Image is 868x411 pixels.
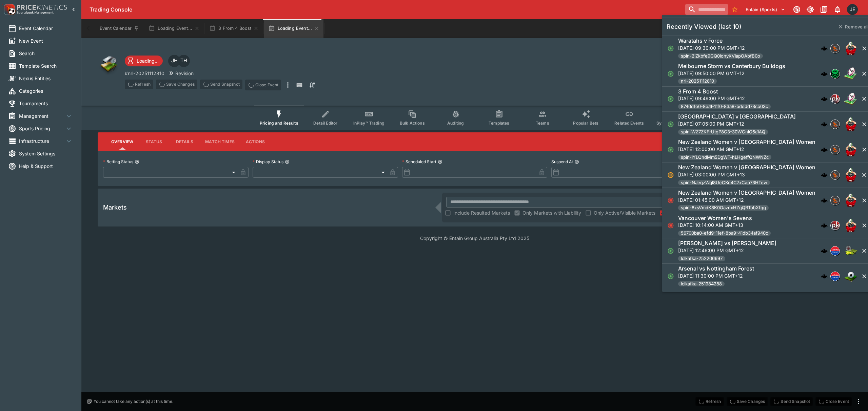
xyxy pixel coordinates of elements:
[830,246,840,256] div: lclkafka
[831,69,840,78] img: nrl.png
[144,19,204,38] button: Loading Event...
[831,221,840,230] img: pricekinetics.png
[19,25,73,32] span: Event Calendar
[205,19,263,38] button: 3 From 4 Boost
[729,4,740,15] button: No Bookmarks
[821,247,828,254] div: cerberus
[90,6,683,13] div: Trading Console
[678,179,770,186] span: spin-NJeqzWgl8UeCKo4C7xCap73HTew
[96,19,143,38] button: Event Calendar
[19,112,65,120] span: Management
[573,121,598,126] span: Popular Bets
[821,70,828,77] img: logo-cerberus.svg
[667,95,674,102] svg: Open
[821,247,828,254] img: logo-cerberus.svg
[678,230,771,237] span: 56700ba0-efd9-11ef-8ba9-41db34af940c
[742,4,789,15] button: Select Tenant
[402,159,436,165] p: Scheduled Start
[17,5,67,10] img: PriceKinetics
[19,62,73,69] span: Template Search
[19,163,73,170] span: Help & Support
[178,55,190,67] div: Todd Henderson
[254,106,695,130] div: Event type filters
[2,3,16,16] img: PriceKinetics Logo
[678,171,815,178] p: [DATE] 03:00:00 PM GMT+13
[831,145,840,154] img: sportingsolutions.jpeg
[844,67,857,81] img: rugby_league.png
[125,70,164,77] p: Copy To Clipboard
[447,121,464,126] span: Auditing
[830,94,840,104] div: pricekinetics
[135,159,139,164] button: Betting Status
[438,159,442,164] button: Scheduled Start
[678,78,717,85] span: nrl-20251112810
[830,120,840,129] div: sportingsolutions
[103,159,133,165] p: Betting Status
[821,45,828,52] img: logo-cerberus.svg
[169,134,200,150] button: Details
[656,121,690,126] span: System Controls
[260,121,298,126] span: Pricing and Results
[240,134,271,150] button: Actions
[139,134,169,150] button: Status
[574,159,579,164] button: Suspend At
[821,95,828,102] div: cerberus
[844,42,857,55] img: rugby_union.png
[551,159,573,165] p: Suspend At
[678,95,771,102] p: [DATE] 09:49:00 PM GMT+12
[678,189,815,196] h6: New Zealand Women v [GEOGRAPHIC_DATA] Women
[830,170,840,180] div: sportingsolutions
[667,172,674,178] svg: Suspended
[453,209,510,216] span: Include Resulted Markets
[678,196,815,203] p: [DATE] 01:45:00 AM GMT+12
[667,70,674,77] svg: Open
[284,80,292,90] button: more
[19,37,73,44] span: New Event
[678,53,763,60] span: spin-2iZkbfe9GQ0lonyKVIapOAbfB0o
[844,92,857,106] img: rugby_league.png
[821,273,828,280] img: logo-cerberus.svg
[253,159,283,165] p: Display Status
[94,398,173,405] p: You cannot take any action(s) at this time.
[678,113,796,120] h6: [GEOGRAPHIC_DATA] v [GEOGRAPHIC_DATA]
[821,197,828,204] img: logo-cerberus.svg
[678,240,776,247] h6: [PERSON_NAME] vs [PERSON_NAME]
[830,69,840,79] div: nrl
[844,143,857,156] img: rugby_union.png
[678,70,785,77] p: [DATE] 09:50:00 PM GMT+12
[818,3,830,16] button: Documentation
[844,194,857,207] img: rugby_union.png
[19,75,73,82] span: Nexus Entities
[831,94,840,103] img: pricekinetics.png
[522,209,581,216] span: Only Markets with Liability
[678,255,725,262] span: lclkafka-252206697
[678,146,815,153] p: [DATE] 12:00:00 AM GMT+12
[844,117,857,131] img: rugby_union.png
[821,95,828,102] img: logo-cerberus.svg
[678,272,754,279] p: [DATE] 11:30:00 PM GMT+12
[667,197,674,204] svg: Closed
[353,121,384,126] span: InPlay™ Trading
[821,121,828,128] img: logo-cerberus.svg
[678,265,754,272] h6: Arsenal vs Nottingham Forest
[831,171,840,179] img: sportingsolutions.jpeg
[685,4,728,15] input: search
[821,70,828,77] div: cerberus
[844,168,857,182] img: rugby_union.png
[19,150,73,157] span: System Settings
[844,219,857,232] img: rugby_union.png
[678,88,718,95] h6: 3 From 4 Boost
[804,3,816,16] button: Toggle light/dark mode
[667,23,742,30] h5: Recently Viewed (last 10)
[19,137,65,145] span: Infrastructure
[821,45,828,52] div: cerberus
[678,120,796,127] p: [DATE] 07:05:00 PM GMT+12
[831,3,844,16] button: Notifications
[831,120,840,129] img: sportingsolutions.jpeg
[103,203,127,211] h5: Markets
[678,154,771,161] span: spin-lYLQhdMm5DgWT-hLHgeffQNWNZc
[830,196,840,205] div: sportingsolutions
[667,45,674,52] svg: Open
[831,196,840,205] img: sportingsolutions.jpeg
[830,145,840,154] div: sportingsolutions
